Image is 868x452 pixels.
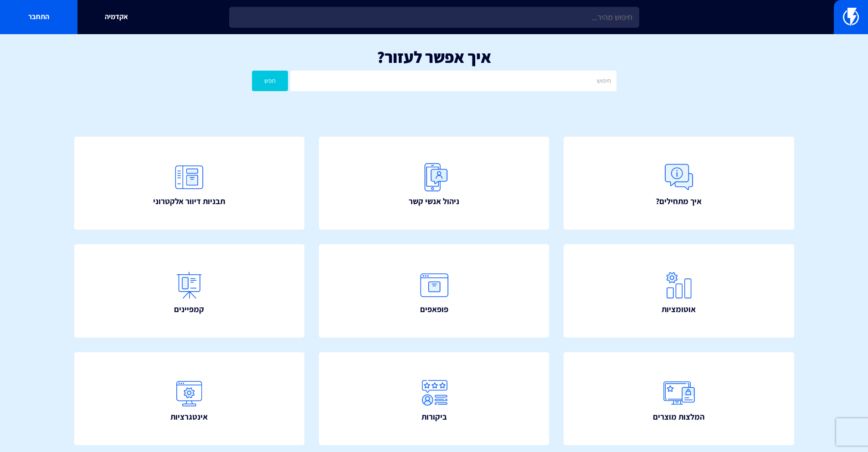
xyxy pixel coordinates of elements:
a: איך מתחילים? [564,137,794,230]
span: פופאפים [420,303,448,315]
span: המלצות מוצרים [653,411,704,423]
span: ביקורות [421,411,447,423]
a: אינטגרציות [74,352,305,446]
a: המלצות מוצרים [564,352,794,446]
a: ניהול אנשי קשר [319,137,550,230]
a: תבניות דיוור אלקטרוני [74,137,305,230]
button: חפש [252,71,288,91]
input: חיפוש [290,71,616,91]
a: אוטומציות [564,244,794,338]
a: ביקורות [319,352,550,446]
input: חיפוש מהיר... [229,7,639,28]
span: תבניות דיוור אלקטרוני [153,195,225,207]
a: קמפיינים [74,244,305,338]
span: קמפיינים [174,303,204,315]
a: פופאפים [319,244,550,338]
span: אינטגרציות [170,411,208,423]
h1: איך אפשר לעזור? [14,48,854,66]
span: ניהול אנשי קשר [409,195,459,207]
span: אוטומציות [662,303,696,315]
span: איך מתחילים? [656,195,702,207]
